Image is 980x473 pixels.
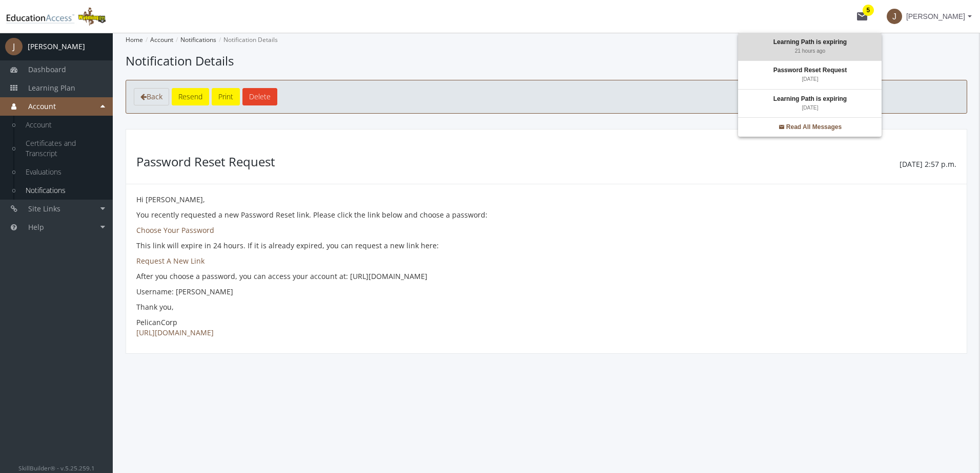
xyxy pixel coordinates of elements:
small: [DATE] [802,76,818,82]
mat-icon: mail [779,123,785,132]
strong: Password Reset Request [773,67,847,74]
small: 21 hours ago [795,48,825,54]
strong: Learning Path is expiring [773,95,847,102]
strong: Read All Messages [786,123,842,131]
strong: Learning Path is expiring [773,38,847,46]
small: [DATE] [802,105,818,111]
